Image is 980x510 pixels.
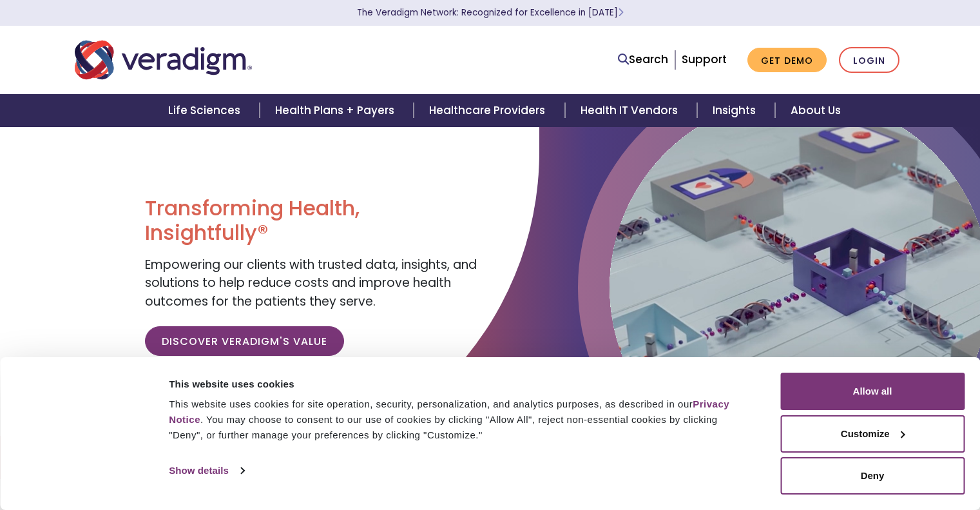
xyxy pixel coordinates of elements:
[618,51,668,68] a: Search
[357,6,624,19] a: The Veradigm Network: Recognized for Excellence in [DATE]Learn More
[697,94,775,127] a: Insights
[565,94,697,127] a: Health IT Vendors
[145,256,477,310] span: Empowering our clients with trusted data, insights, and solutions to help reduce costs and improv...
[169,461,244,480] a: Show details
[75,39,252,81] img: Veradigm logo
[145,326,344,356] a: Discover Veradigm's Value
[414,94,564,127] a: Healthcare Providers
[839,47,899,74] a: Login
[780,373,965,410] button: Allow all
[780,415,965,453] button: Customize
[153,94,260,127] a: Life Sciences
[169,377,751,392] div: This website uses cookies
[780,457,965,495] button: Deny
[145,196,480,246] h1: Transforming Health, Insightfully®
[618,6,624,19] span: Learn More
[169,397,751,443] div: This website uses cookies for site operation, security, personalization, and analytics purposes, ...
[260,94,414,127] a: Health Plans + Payers
[747,48,827,73] a: Get Demo
[682,52,727,67] a: Support
[775,94,856,127] a: About Us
